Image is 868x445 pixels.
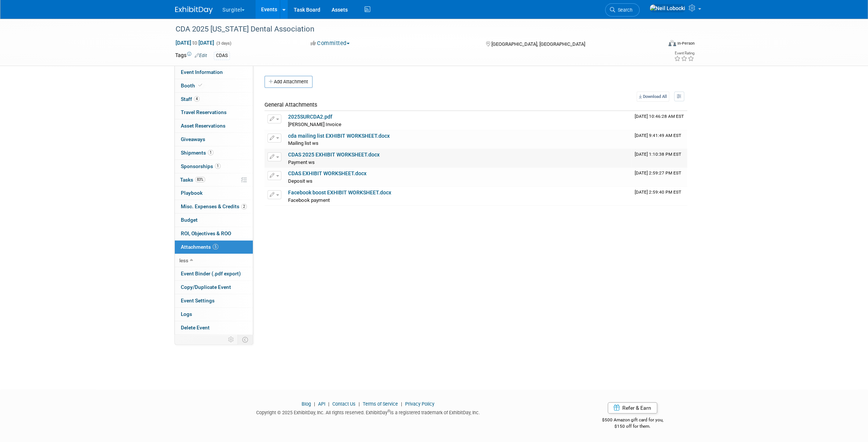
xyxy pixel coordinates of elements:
[238,335,253,344] td: Toggle Event Tabs
[288,140,318,146] span: Mailing list ws
[288,114,332,120] a: 2025SURCDA2.pdf
[175,39,215,46] span: [DATE] [DATE]
[288,152,380,158] a: CDAS 2025 EXHIBIT WORKSHEET.docx
[635,189,681,195] span: Upload Timestamp
[216,41,231,46] span: (3 days)
[175,200,253,213] a: Misc. Expenses & Credits2
[288,178,312,184] span: Deposit ws
[635,114,684,119] span: Upload Timestamp
[632,149,687,168] td: Upload Timestamp
[175,66,253,79] a: Event Information
[180,177,205,183] span: Tasks
[649,4,686,12] img: Neil Lobocki
[288,133,390,139] a: cda mailing list EXHIBIT WORKSHEET.docx
[181,123,225,129] span: Asset Reservations
[194,96,200,102] span: 4
[191,40,198,46] span: to
[181,230,231,236] span: ROI, Objectives & ROO
[175,186,253,200] a: Playbook
[175,51,207,60] td: Tags
[181,244,218,250] span: Attachments
[175,146,253,159] a: Shipments1
[302,401,311,407] a: Blog
[175,213,253,227] a: Budget
[632,187,687,206] td: Upload Timestamp
[332,401,356,407] a: Contact Us
[175,93,253,106] a: Staff4
[175,106,253,119] a: Travel Reservations
[637,92,669,102] a: Download All
[632,130,687,149] td: Upload Timestamp
[195,177,205,182] span: 83%
[241,204,247,209] span: 2
[181,325,210,331] span: Delete Event
[181,109,227,115] span: Travel Reservations
[615,7,632,13] span: Search
[175,79,253,92] a: Booth
[674,51,694,55] div: Event Rating
[173,23,650,36] div: CDA 2025 [US_STATE] Dental Association
[181,298,215,304] span: Event Settings
[175,321,253,334] a: Delete Event
[635,152,681,157] span: Upload Timestamp
[175,294,253,307] a: Event Settings
[288,170,366,176] a: CDAS EXHIBIT WORKSHEET.docx
[318,401,325,407] a: API
[175,407,561,416] div: Copyright © 2025 ExhibitDay, Inc. All rights reserved. ExhibitDay is a registered trademark of Ex...
[175,119,253,132] a: Asset Reservations
[288,197,330,203] span: Facebook payment
[195,53,207,58] a: Edit
[181,96,200,102] span: Staff
[288,189,391,195] a: Facebook boost EXHIBIT WORKSHEET.docx
[175,267,253,280] a: Event Binder (.pdf export)
[632,111,687,130] td: Upload Timestamp
[491,41,585,47] span: [GEOGRAPHIC_DATA], [GEOGRAPHIC_DATA]
[387,409,390,413] sup: ®
[363,401,398,407] a: Terms of Service
[175,173,253,186] a: Tasks83%
[635,170,681,176] span: Upload Timestamp
[312,401,317,407] span: |
[668,40,676,46] img: Format-Inperson.png
[617,39,695,50] div: Event Format
[175,227,253,240] a: ROI, Objectives & ROO
[181,203,247,209] span: Misc. Expenses & Credits
[181,83,204,89] span: Booth
[264,101,317,108] span: General Attachments
[175,160,253,173] a: Sponsorships1
[605,3,640,17] a: Search
[635,133,681,138] span: Upload Timestamp
[175,308,253,321] a: Logs
[608,402,657,413] a: Refer & Earn
[175,241,253,254] a: Attachments5
[181,163,221,169] span: Sponsorships
[181,271,241,277] span: Event Binder (.pdf export)
[179,257,188,263] span: less
[632,168,687,186] td: Upload Timestamp
[326,401,331,407] span: |
[225,335,238,344] td: Personalize Event Tab Strip
[288,159,315,165] span: Payment ws
[215,163,221,169] span: 1
[181,136,205,142] span: Giveaways
[214,52,230,60] div: CDAS
[208,150,213,155] span: 1
[181,150,213,156] span: Shipments
[181,69,223,75] span: Event Information
[175,133,253,146] a: Giveaways
[264,76,312,88] button: Add Attachment
[357,401,362,407] span: |
[181,190,203,196] span: Playbook
[175,281,253,294] a: Copy/Duplicate Event
[572,412,693,429] div: $500 Amazon gift card for you,
[181,311,192,317] span: Logs
[213,244,218,250] span: 5
[175,6,213,14] img: ExhibitDay
[308,39,353,47] button: Committed
[175,254,253,267] a: less
[405,401,434,407] a: Privacy Policy
[288,122,341,127] span: [PERSON_NAME] Invoice
[572,423,693,430] div: $150 off for them.
[181,284,231,290] span: Copy/Duplicate Event
[198,83,202,87] i: Booth reservation complete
